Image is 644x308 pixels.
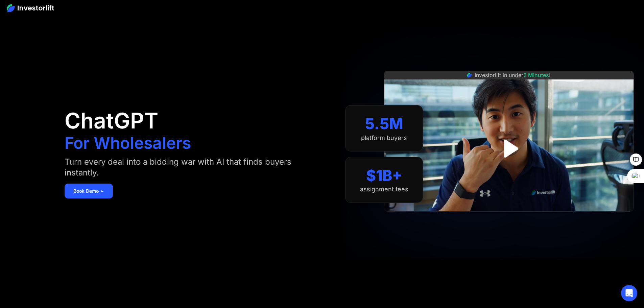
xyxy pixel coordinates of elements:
div: 5.5M [365,115,403,133]
a: open lightbox [494,134,524,164]
span: 2 Minutes [523,72,549,78]
h1: ChatGPT [65,110,158,132]
div: Investorlift in under ! [475,71,551,79]
div: Open Intercom Messenger [621,285,637,301]
div: $1B+ [366,167,402,185]
iframe: Customer reviews powered by Trustpilot [458,215,560,223]
h1: For Wholesalers [65,135,191,151]
div: Turn every deal into a bidding war with AI that finds buyers instantly. [65,157,308,178]
div: platform buyers [361,134,407,142]
div: assignment fees [360,186,408,193]
a: Book Demo ➢ [65,184,113,198]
